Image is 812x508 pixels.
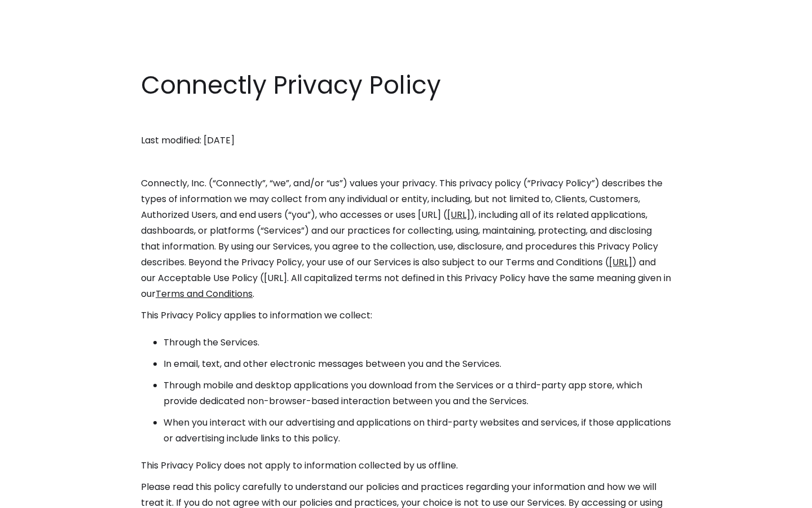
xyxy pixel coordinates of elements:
[156,287,253,300] a: Terms and Conditions
[141,68,671,103] h1: Connectly Privacy Policy
[164,415,671,446] li: When you interact with our advertising and applications on third-party websites and services, if ...
[23,488,68,504] ul: Language list
[141,133,671,148] p: Last modified: [DATE]
[164,335,671,351] li: Through the Services.
[447,208,470,221] a: [URL]
[141,308,671,323] p: This Privacy Policy applies to information we collect:
[141,154,671,170] p: ‍
[141,458,671,474] p: This Privacy Policy does not apply to information collected by us offline.
[609,256,632,269] a: [URL]
[164,356,671,372] li: In email, text, and other electronic messages between you and the Services.
[164,378,671,409] li: Through mobile and desktop applications you download from the Services or a third-party app store...
[141,176,671,302] p: Connectly, Inc. (“Connectly”, “we”, and/or “us”) values your privacy. This privacy policy (“Priva...
[11,487,68,504] aside: Language selected: English
[141,111,671,127] p: ‍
